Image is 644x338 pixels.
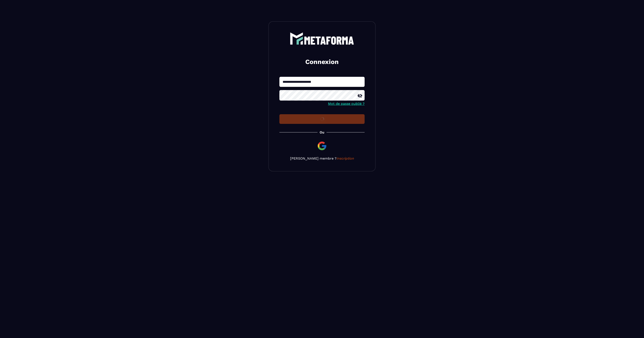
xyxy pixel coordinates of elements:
h2: Connexion [285,58,359,66]
img: google [317,141,327,151]
p: [PERSON_NAME] membre ? [279,156,365,160]
a: Mot de passe oublié ? [328,102,365,106]
p: Ou [320,130,324,134]
a: Inscription [337,156,354,160]
a: logo [279,32,365,45]
img: logo [290,32,354,45]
